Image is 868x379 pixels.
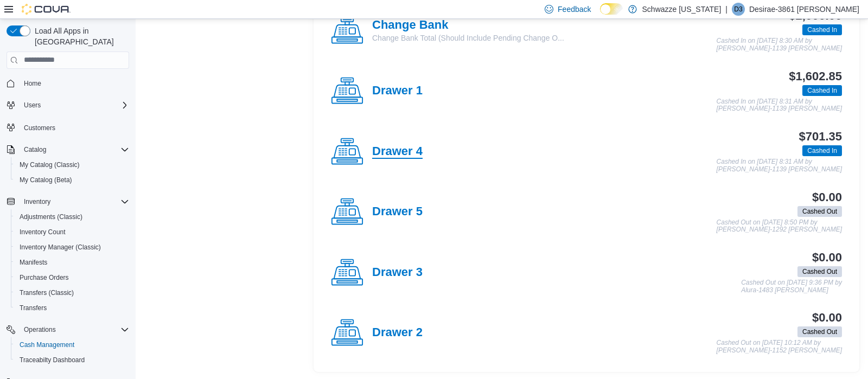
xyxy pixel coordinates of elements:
[24,79,41,88] span: Home
[797,206,842,217] span: Cashed Out
[11,255,133,270] button: Manifests
[11,337,133,352] button: Cash Management
[717,98,842,113] p: Cashed In on [DATE] 8:31 AM by [PERSON_NAME]-1139 [PERSON_NAME]
[812,311,842,324] h3: $0.00
[11,352,133,368] button: Traceabilty Dashboard
[802,145,842,156] span: Cashed In
[372,145,423,159] h4: Drawer 4
[372,18,564,33] h4: Change Bank
[11,270,133,285] button: Purchase Orders
[802,267,837,277] span: Cashed Out
[20,176,72,184] span: My Catalog (Beta)
[15,210,129,223] span: Adjustments (Classic)
[20,121,60,134] a: Customers
[20,323,129,336] span: Operations
[2,142,133,157] button: Catalog
[20,160,80,169] span: My Catalog (Classic)
[20,228,66,236] span: Inventory Count
[717,158,842,173] p: Cashed In on [DATE] 8:31 AM by [PERSON_NAME]-1139 [PERSON_NAME]
[30,25,129,47] span: Load All Apps in [GEOGRAPHIC_DATA]
[11,285,133,300] button: Transfers (Classic)
[725,3,727,16] p: |
[15,241,105,254] a: Inventory Manager (Classic)
[802,24,842,35] span: Cashed In
[20,288,74,297] span: Transfers (Classic)
[807,86,837,95] span: Cashed In
[799,130,842,143] h3: $701.35
[11,224,133,240] button: Inventory Count
[15,241,129,254] span: Inventory Manager (Classic)
[11,240,133,255] button: Inventory Manager (Classic)
[20,356,85,364] span: Traceabilty Dashboard
[11,172,133,188] button: My Catalog (Beta)
[15,286,129,299] span: Transfers (Classic)
[20,273,69,282] span: Purchase Orders
[2,75,133,91] button: Home
[11,157,133,172] button: My Catalog (Classic)
[372,266,423,280] h4: Drawer 3
[812,191,842,204] h3: $0.00
[717,219,842,234] p: Cashed Out on [DATE] 8:50 PM by [PERSON_NAME]-1292 [PERSON_NAME]
[24,124,55,132] span: Customers
[802,327,837,337] span: Cashed Out
[15,354,89,367] a: Traceabilty Dashboard
[2,322,133,337] button: Operations
[20,243,101,252] span: Inventory Manager (Classic)
[741,279,842,294] p: Cashed Out on [DATE] 9:36 PM by Alura-1483 [PERSON_NAME]
[20,99,45,112] button: Users
[797,266,842,277] span: Cashed Out
[15,174,76,187] a: My Catalog (Beta)
[15,158,129,171] span: My Catalog (Classic)
[717,339,842,354] p: Cashed Out on [DATE] 10:12 AM by [PERSON_NAME]-1152 [PERSON_NAME]
[15,301,51,314] a: Transfers
[802,85,842,96] span: Cashed In
[20,77,46,90] a: Home
[15,338,79,351] a: Cash Management
[20,213,82,221] span: Adjustments (Classic)
[20,304,47,312] span: Transfers
[2,98,133,113] button: Users
[15,301,129,314] span: Transfers
[24,325,56,334] span: Operations
[24,101,41,110] span: Users
[20,341,74,349] span: Cash Management
[20,323,60,336] button: Operations
[372,84,423,98] h4: Drawer 1
[20,195,129,208] span: Inventory
[812,251,842,264] h3: $0.00
[15,226,129,239] span: Inventory Count
[15,256,52,269] a: Manifests
[11,209,133,224] button: Adjustments (Classic)
[734,3,742,16] span: D3
[20,143,129,156] span: Catalog
[15,286,78,299] a: Transfers (Classic)
[642,3,722,16] p: Schwazze [US_STATE]
[15,226,70,239] a: Inventory Count
[807,146,837,156] span: Cashed In
[24,197,50,206] span: Inventory
[372,326,423,340] h4: Drawer 2
[15,271,73,284] a: Purchase Orders
[20,99,129,112] span: Users
[15,354,129,367] span: Traceabilty Dashboard
[732,3,745,16] div: Desirae-3861 Matthews
[797,326,842,337] span: Cashed Out
[749,3,859,16] p: Desirae-3861 [PERSON_NAME]
[15,271,129,284] span: Purchase Orders
[15,210,87,223] a: Adjustments (Classic)
[789,70,842,83] h3: $1,602.85
[372,33,564,43] p: Change Bank Total (Should Include Pending Change O...
[717,37,842,52] p: Cashed In on [DATE] 8:30 AM by [PERSON_NAME]-1139 [PERSON_NAME]
[15,158,84,171] a: My Catalog (Classic)
[807,25,837,35] span: Cashed In
[24,145,46,154] span: Catalog
[20,120,129,134] span: Customers
[372,205,423,219] h4: Drawer 5
[15,174,129,187] span: My Catalog (Beta)
[15,338,129,351] span: Cash Management
[20,143,50,156] button: Catalog
[20,195,55,208] button: Inventory
[20,76,129,90] span: Home
[20,258,47,267] span: Manifests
